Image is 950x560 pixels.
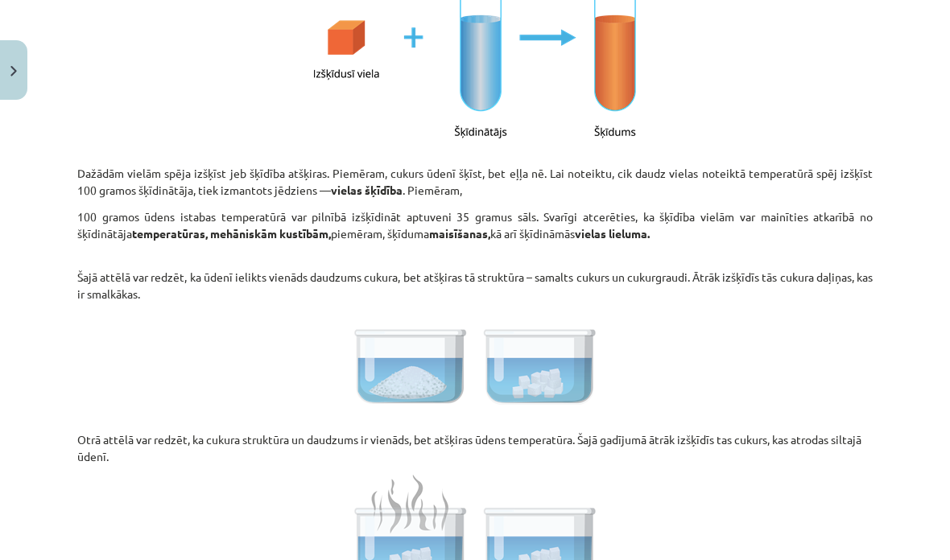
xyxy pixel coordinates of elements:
b: vielas lieluma. [575,226,650,241]
b: vielas šķīdība [331,183,403,197]
p: 100 gramos ūdens istabas temperatūrā var pilnībā izšķīdināt aptuveni 35 gramus sāls. Svarīgi atce... [77,208,873,242]
img: icon-close-lesson-0947bae3869378f0d4975bcd49f059093ad1ed9edebbc8119c70593378902aed.svg [10,66,17,76]
p: Dažādām vielām spēja izšķīst jeb šķīdība atšķiras. Piemēram, cukurs ūdenī šķīst, bet eļļa nē. Lai... [77,148,873,199]
b: temperatūras, mehāniskām kustībām, [132,226,331,241]
b: maisīšanas, [429,226,490,241]
p: Šajā attēlā var redzēt, ka ūdenī ielikts vienāds daudzums cukura, bet atšķiras tā struktūra – sam... [77,252,873,319]
p: Otrā attēlā var redzēt, ka cukura struktūra un daudzums ir vienāds, bet atšķiras ūdens temperatūr... [77,414,873,465]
